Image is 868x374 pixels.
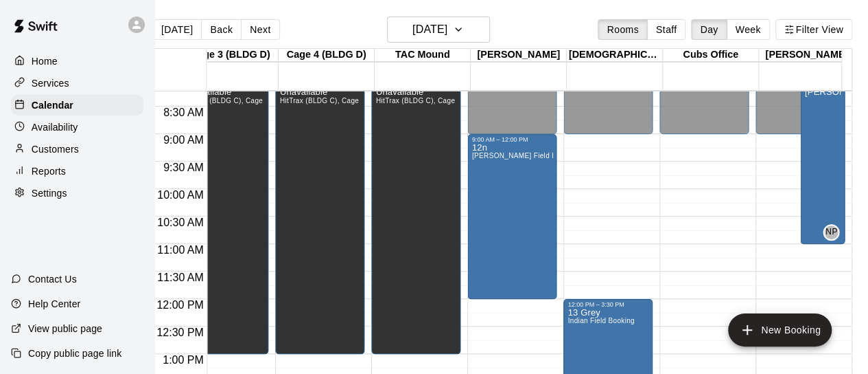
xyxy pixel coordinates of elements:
span: 10:30 AM [154,217,207,228]
a: Services [11,73,143,93]
a: Reports [11,161,143,181]
p: Services [32,76,69,90]
p: Home [32,54,58,68]
span: 9:00 AM [160,134,207,146]
button: Rooms [598,19,647,40]
span: Indian Field Booking [567,317,634,324]
div: [PERSON_NAME] [759,49,855,62]
span: NP [825,225,837,239]
div: 8:00 AM – 11:00 AM: Righter RD [800,79,845,244]
span: Nish Patel [828,224,839,241]
p: View public page [28,322,102,335]
button: [DATE] [387,16,490,43]
div: Cubs Office [663,49,759,62]
a: Home [11,51,143,71]
div: Nish Patel [823,224,839,241]
div: 12:00 PM – 3:30 PM [567,301,648,308]
a: Calendar [11,95,143,115]
span: 10:00 AM [154,189,207,201]
span: 8:30 AM [160,107,207,118]
p: Help Center [28,297,80,311]
span: 9:30 AM [160,162,207,173]
span: 12:00 PM [153,299,207,311]
button: Filter View [775,19,852,40]
div: 8:00 AM – 1:00 PM: Unavailable [179,79,268,354]
h6: [DATE] [412,20,447,39]
a: Settings [11,183,143,203]
span: [PERSON_NAME] Field Booking [471,152,578,159]
p: Customers [32,142,79,156]
button: Back [201,19,242,40]
p: Copy public page link [28,346,121,360]
div: [DEMOGRAPHIC_DATA] [567,49,663,62]
button: Next [241,19,279,40]
span: 1:00 PM [159,354,207,366]
div: [PERSON_NAME] [471,49,567,62]
div: 9:00 AM – 12:00 PM [471,136,552,143]
div: Cage 4 (BLDG D) [279,49,375,62]
button: [DATE] [152,19,202,40]
p: Settings [32,186,67,200]
div: Cage 3 (BLDG D) [183,49,279,62]
p: Contact Us [28,272,77,286]
span: 11:30 AM [154,272,207,283]
a: Availability [11,117,143,137]
button: Day [691,19,727,40]
button: Staff [647,19,686,40]
a: Customers [11,139,143,159]
div: TAC Mound [375,49,471,62]
span: 12:30 PM [153,327,207,338]
span: 11:00 AM [154,244,207,256]
button: Week [727,19,770,40]
div: 8:00 AM – 1:00 PM: Unavailable [275,79,364,354]
p: Calendar [32,98,73,112]
div: 9:00 AM – 12:00 PM: 12n [467,134,556,299]
div: 8:00 AM – 1:00 PM: Unavailable [371,79,460,354]
p: Reports [32,164,66,178]
button: add [728,313,832,346]
p: Availability [32,120,78,134]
